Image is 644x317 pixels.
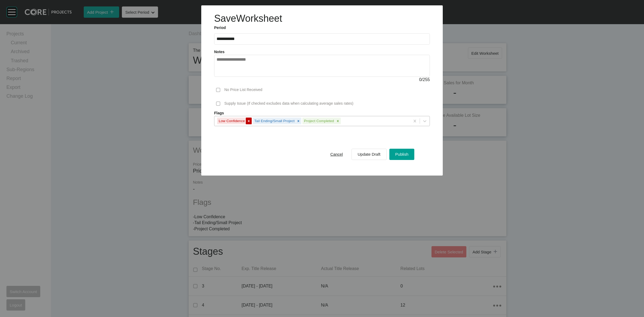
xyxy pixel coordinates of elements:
div: Project Completed [302,118,335,124]
div: Tail Ending/Small Project [253,118,295,124]
span: Update Draft [358,152,380,156]
div: Low Confidence [217,118,246,124]
span: Cancel [330,152,343,156]
div: / 255 [214,77,430,83]
button: Publish [389,149,414,160]
button: Cancel [324,149,349,160]
p: Supply Issue (If checked excludes data when calculating average sales rates) [224,101,353,106]
span: Publish [395,152,408,156]
label: Flags [214,111,430,116]
label: Notes [214,50,225,54]
span: 0 [419,77,422,82]
label: Period [214,25,430,31]
button: Update Draft [352,149,387,160]
h1: Save Worksheet [214,12,282,25]
p: No Price List Received [224,87,262,93]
